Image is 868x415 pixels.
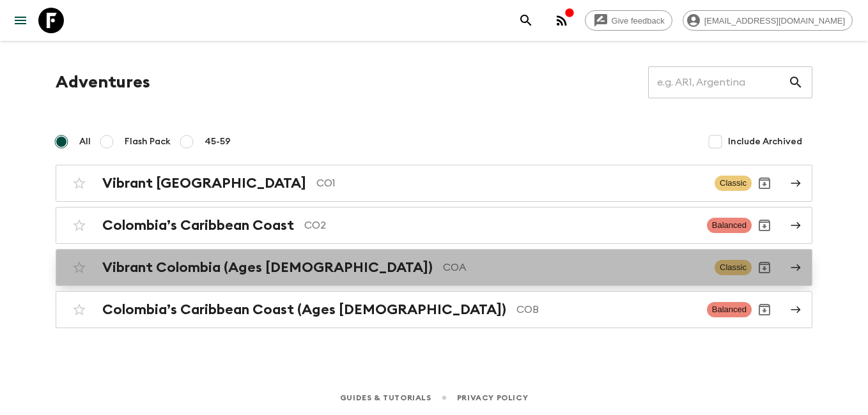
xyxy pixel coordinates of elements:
h1: Adventures [56,70,150,95]
a: Privacy Policy [457,391,528,405]
span: 45-59 [205,135,231,148]
input: e.g. AR1, Argentina [648,64,788,100]
p: COA [443,260,704,275]
div: [EMAIL_ADDRESS][DOMAIN_NAME] [683,10,853,31]
p: CO1 [316,176,704,191]
span: Balanced [707,302,752,317]
p: CO2 [304,218,697,233]
a: Guides & Tutorials [340,391,431,405]
span: [EMAIL_ADDRESS][DOMAIN_NAME] [697,16,852,26]
button: Archive [752,297,777,322]
h2: Colombia’s Caribbean Coast (Ages [DEMOGRAPHIC_DATA]) [102,301,506,318]
button: search adventures [513,8,539,33]
p: COB [516,302,697,317]
span: Include Archived [728,135,802,148]
button: Archive [752,213,777,238]
button: Archive [752,170,777,196]
span: Classic [715,176,752,191]
button: Archive [752,255,777,280]
span: Classic [715,260,752,275]
span: All [79,135,91,148]
a: Give feedback [585,10,672,31]
a: Colombia’s Caribbean Coast (Ages [DEMOGRAPHIC_DATA])COBBalancedArchive [56,291,812,328]
button: menu [8,8,33,33]
span: Balanced [707,218,752,233]
span: Give feedback [605,16,672,26]
a: Colombia’s Caribbean CoastCO2BalancedArchive [56,207,812,244]
a: Vibrant [GEOGRAPHIC_DATA]CO1ClassicArchive [56,165,812,202]
h2: Vibrant Colombia (Ages [DEMOGRAPHIC_DATA]) [102,259,433,276]
span: Flash Pack [125,135,171,148]
h2: Colombia’s Caribbean Coast [102,217,294,234]
a: Vibrant Colombia (Ages [DEMOGRAPHIC_DATA])COAClassicArchive [56,249,812,286]
h2: Vibrant [GEOGRAPHIC_DATA] [102,175,306,192]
